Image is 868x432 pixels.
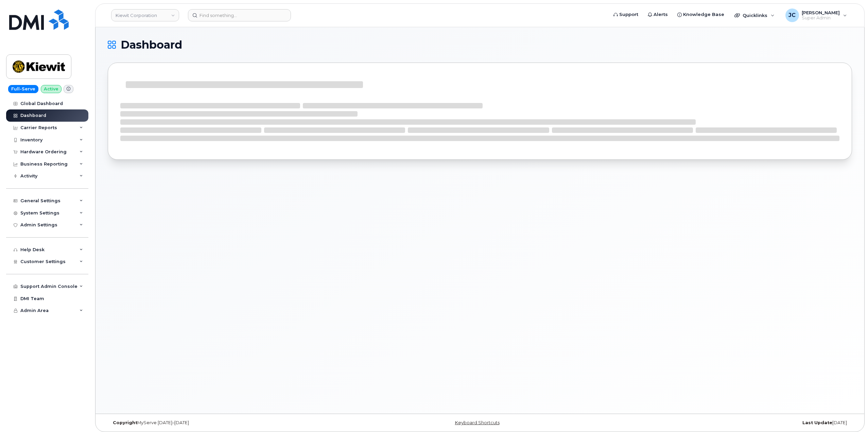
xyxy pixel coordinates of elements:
[113,420,137,425] strong: Copyright
[108,420,356,426] div: MyServe [DATE]–[DATE]
[455,420,500,425] a: Keyboard Shortcuts
[604,420,852,426] div: [DATE]
[802,420,832,425] strong: Last Update
[121,40,182,50] span: Dashboard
